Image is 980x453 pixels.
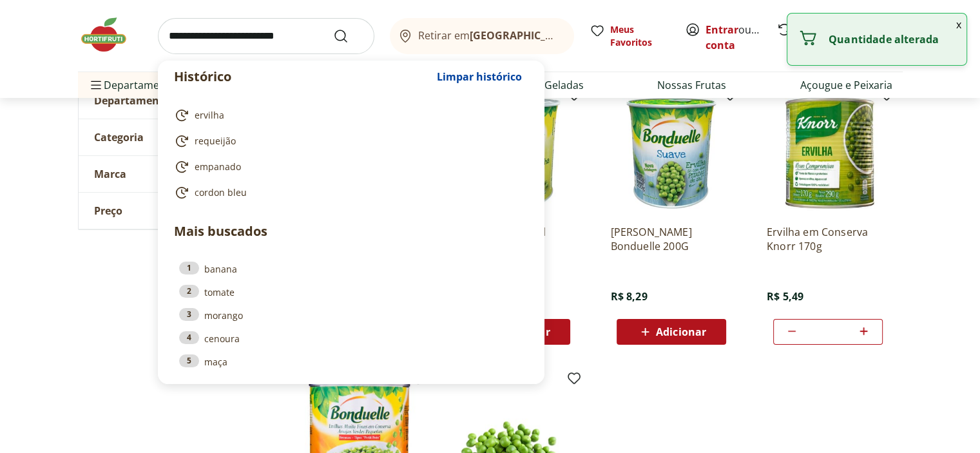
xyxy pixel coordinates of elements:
[174,185,523,200] a: cordon bleu
[767,289,803,304] span: R$ 5,49
[195,135,236,148] span: requeijão
[706,23,738,37] a: Entrar
[78,15,142,54] img: Hortifruti
[657,77,726,93] a: Nossas Frutas
[179,308,523,322] a: 3morango
[617,319,726,345] button: Adicionar
[94,94,170,107] span: Departamento
[195,109,224,122] span: ervilha
[179,331,523,345] a: 4cenoura
[195,160,241,173] span: empanado
[706,22,763,53] span: ou
[174,222,528,241] p: Mais buscados
[706,23,776,52] a: Criar conta
[174,159,523,175] a: empanado
[610,289,647,304] span: R$ 8,29
[79,119,272,155] button: Categoria
[94,131,144,144] span: Categoria
[430,61,528,92] button: Limpar histórico
[179,308,199,321] div: 3
[88,70,104,101] button: Menu
[79,82,272,119] button: Departamento
[829,33,956,46] p: Quantidade alterada
[94,168,126,180] span: Marca
[390,18,574,54] button: Retirar em[GEOGRAPHIC_DATA]/[GEOGRAPHIC_DATA]
[610,92,733,215] img: Ervilha Suave Bonduelle 200G
[179,262,523,276] a: 1banana
[88,70,181,101] span: Departamentos
[174,68,430,86] p: Histórico
[437,72,522,82] span: Limpar histórico
[470,28,687,43] b: [GEOGRAPHIC_DATA]/[GEOGRAPHIC_DATA]
[179,331,199,344] div: 4
[195,186,247,199] span: cordon bleu
[333,28,364,44] button: Submit Search
[767,225,889,253] a: Ervilha em Conserva Knorr 170g
[800,77,892,93] a: Açougue e Peixaria
[610,225,733,253] a: [PERSON_NAME] Bonduelle 200G
[179,285,199,298] div: 2
[656,327,706,337] span: Adicionar
[174,133,523,149] a: requeijão
[158,18,374,54] input: search
[767,92,889,215] img: Ervilha em Conserva Knorr 170g
[590,23,669,49] a: Meus Favoritos
[951,14,966,35] button: Fechar notificação
[418,30,561,41] span: Retirar em
[179,354,199,367] div: 5
[179,354,523,369] a: 5maça
[94,204,122,217] span: Preço
[179,262,199,275] div: 1
[79,156,272,192] button: Marca
[610,23,669,49] span: Meus Favoritos
[174,108,523,123] a: ervilha
[179,285,523,299] a: 2tomate
[79,193,272,229] button: Preço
